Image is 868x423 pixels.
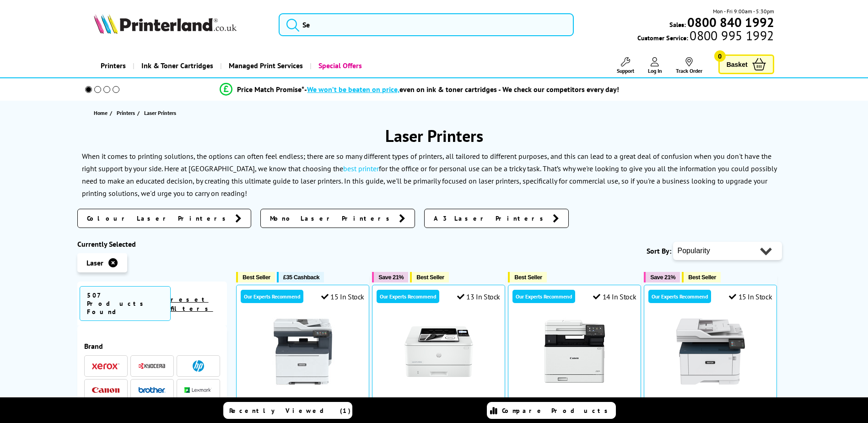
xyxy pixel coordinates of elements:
[94,14,237,34] img: Printerland Logo
[138,387,166,393] img: Brother
[279,13,574,36] input: Se
[688,274,716,281] span: Best Seller
[193,360,204,372] img: HP
[269,317,337,386] img: Xerox C325
[487,402,616,419] a: Compare Products
[514,274,542,281] span: Best Seller
[138,360,166,372] a: Kyocera
[713,7,774,16] span: Mon - Fri 9:00am - 5:30pm
[410,272,449,282] button: Best Seller
[688,395,733,407] a: Xerox B305
[377,290,439,303] div: Our Experts Recommend
[416,274,444,281] span: Best Seller
[617,67,634,74] span: Support
[87,214,231,223] span: Colour Laser Printers
[714,50,726,62] span: 0
[229,407,351,415] span: Recently Viewed (1)
[92,384,119,396] a: Canon
[321,292,364,301] div: 15 In Stock
[283,274,319,281] span: £35 Cashback
[92,387,119,393] img: Canon
[94,14,267,36] a: Printerland Logo
[727,58,748,70] span: Basket
[117,108,137,118] a: Printers
[502,407,613,415] span: Compare Products
[138,384,166,396] a: Brother
[260,209,415,228] a: Mono Laser Printers
[184,360,212,372] a: HP
[508,272,547,282] button: Best Seller
[77,239,227,249] div: Currently Selected
[223,402,352,419] a: Recently Viewed (1)
[138,363,166,369] img: Kyocera
[133,54,220,77] a: Ink & Toner Cartridges
[372,272,408,282] button: Save 21%
[644,272,680,282] button: Save 21%
[669,20,686,29] span: Sales:
[184,384,212,396] a: Lexmark
[404,379,473,388] a: HP LaserJet Pro 4002dw
[82,152,776,198] p: When it comes to printing solutions, the options can often feel endless; there are so many differ...
[84,342,221,351] span: Brand
[688,31,774,40] span: 0800 995 1992
[241,290,303,303] div: Our Experts Recommend
[343,164,379,173] a: best printer
[94,108,110,118] a: Home
[304,85,619,94] div: - even on ink & toner cartridges - We check our competitors every day!
[718,54,774,74] a: Basket 0
[540,379,609,388] a: Canon i-SENSYS MF752Cdw
[729,292,772,301] div: 15 In Stock
[277,272,324,282] button: £35 Cashback
[77,125,791,146] h1: Laser Printers
[269,379,337,388] a: Xerox C325
[647,246,671,255] span: Sort By:
[457,292,500,301] div: 13 In Stock
[141,54,213,77] span: Ink & Toner Cartridges
[92,363,119,369] img: Xerox
[520,395,629,407] a: Canon i-SENSYS MF752Cdw
[171,295,213,313] a: reset filters
[144,109,176,116] span: Laser Printers
[307,85,399,94] span: We won’t be beaten on price,
[243,274,270,281] span: Best Seller
[637,31,774,42] span: Customer Service:
[404,317,473,386] img: HP LaserJet Pro 4002dw
[92,360,119,372] a: Xerox
[648,290,711,303] div: Our Experts Recommend
[184,387,212,393] img: Lexmark
[676,57,702,74] a: Track Order
[280,395,325,407] a: Xerox C325
[676,317,745,386] img: Xerox B305
[392,395,485,407] a: HP LaserJet Pro 4002dw
[94,54,133,77] a: Printers
[270,214,394,223] span: Mono Laser Printers
[77,209,251,228] a: Colour Laser Printers
[686,18,774,27] a: 0800 840 1992
[237,85,304,94] span: Price Match Promise*
[80,286,171,321] span: 507 Products Found
[378,274,404,281] span: Save 21%
[220,54,310,77] a: Managed Print Services
[73,81,767,98] li: modal_Promise
[236,272,275,282] button: Best Seller
[682,272,721,282] button: Best Seller
[648,57,662,74] a: Log In
[648,67,662,74] span: Log In
[512,290,575,303] div: Our Experts Recommend
[650,274,675,281] span: Save 21%
[540,317,609,386] img: Canon i-SENSYS MF752Cdw
[617,57,634,74] a: Support
[434,214,548,223] span: A3 Laser Printers
[424,209,569,228] a: A3 Laser Printers
[593,292,636,301] div: 14 In Stock
[310,54,369,77] a: Special Offers
[676,379,745,388] a: Xerox B305
[117,108,135,118] span: Printers
[86,258,103,267] span: Laser
[687,14,774,31] b: 0800 840 1992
